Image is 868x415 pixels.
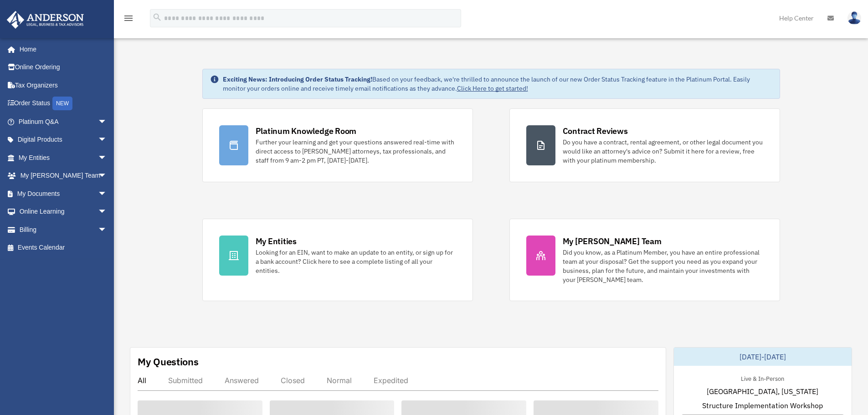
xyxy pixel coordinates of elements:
img: Anderson Advisors Platinum Portal [4,11,87,29]
a: My [PERSON_NAME] Team Did you know, as a Platinum Member, you have an entire professional team at... [509,219,780,301]
a: Contract Reviews Do you have a contract, rental agreement, or other legal document you would like... [509,108,780,182]
div: NEW [52,97,72,110]
a: My Entities Looking for an EIN, want to make an update to an entity, or sign up for a bank accoun... [202,219,473,301]
a: Home [6,40,116,58]
span: Structure Implementation Workshop [702,400,823,411]
a: My Documentsarrow_drop_down [6,184,121,203]
div: Closed [281,376,305,385]
div: Submitted [168,376,203,385]
div: Answered [225,376,259,385]
div: My [PERSON_NAME] Team [563,236,662,247]
a: Online Ordering [6,58,121,77]
div: Platinum Knowledge Room [256,125,357,137]
div: All [138,376,146,385]
i: menu [123,13,134,24]
span: arrow_drop_down [98,184,116,203]
a: Digital Productsarrow_drop_down [6,131,121,149]
div: Looking for an EIN, want to make an update to an entity, or sign up for a bank account? Click her... [256,248,456,275]
div: Contract Reviews [563,125,628,137]
a: Platinum Q&Aarrow_drop_down [6,113,121,131]
strong: Exciting News: Introducing Order Status Tracking! [223,75,372,83]
a: Order StatusNEW [6,94,121,113]
div: [DATE]-[DATE] [674,348,852,366]
a: Click Here to get started! [457,84,528,92]
span: arrow_drop_down [98,113,116,131]
a: Billingarrow_drop_down [6,220,121,239]
div: My Entities [256,236,297,247]
div: Do you have a contract, rental agreement, or other legal document you would like an attorney's ad... [563,138,763,165]
a: Tax Organizers [6,76,121,94]
a: menu [123,16,134,24]
img: User Pic [847,11,861,25]
span: arrow_drop_down [98,220,116,239]
div: Further your learning and get your questions answered real-time with direct access to [PERSON_NAM... [256,138,456,165]
div: Normal [327,376,352,385]
span: arrow_drop_down [98,167,116,185]
a: Events Calendar [6,239,121,257]
span: arrow_drop_down [98,203,116,221]
div: My Questions [138,355,199,369]
a: My [PERSON_NAME] Teamarrow_drop_down [6,167,121,185]
span: arrow_drop_down [98,131,116,149]
div: Based on your feedback, we're thrilled to announce the launch of our new Order Status Tracking fe... [223,75,772,93]
span: arrow_drop_down [98,149,116,167]
div: Expedited [374,376,408,385]
a: Online Learningarrow_drop_down [6,203,121,221]
div: Live & In-Person [734,373,791,383]
a: My Entitiesarrow_drop_down [6,149,121,167]
i: search [152,12,162,22]
span: [GEOGRAPHIC_DATA], [US_STATE] [707,386,818,397]
div: Did you know, as a Platinum Member, you have an entire professional team at your disposal? Get th... [563,248,763,284]
a: Platinum Knowledge Room Further your learning and get your questions answered real-time with dire... [202,108,473,182]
